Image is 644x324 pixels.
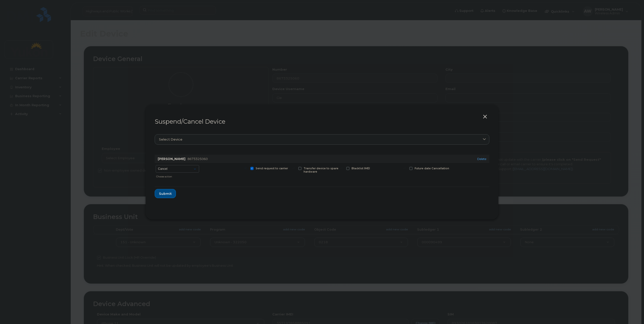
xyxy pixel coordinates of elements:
[340,167,343,169] input: Blacklist IMEI
[292,167,295,169] input: Transfer device to spare hardware
[155,189,176,198] button: Submit
[477,157,486,161] a: Delete
[403,167,406,169] input: Future date Cancellation
[155,134,489,145] a: Select device
[159,137,182,142] span: Select device
[352,167,370,170] span: Blacklist IMEI
[304,167,338,173] span: Transfer device to spare hardware
[256,167,288,170] span: Send request to carrier
[158,157,185,161] strong: [PERSON_NAME]
[244,167,247,169] input: Send request to carrier
[415,167,449,170] span: Future date Cancellation
[156,173,199,178] div: Choose action
[159,191,172,196] span: Submit
[155,119,489,125] div: Suspend/Cancel Device
[187,157,208,161] span: 8673325060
